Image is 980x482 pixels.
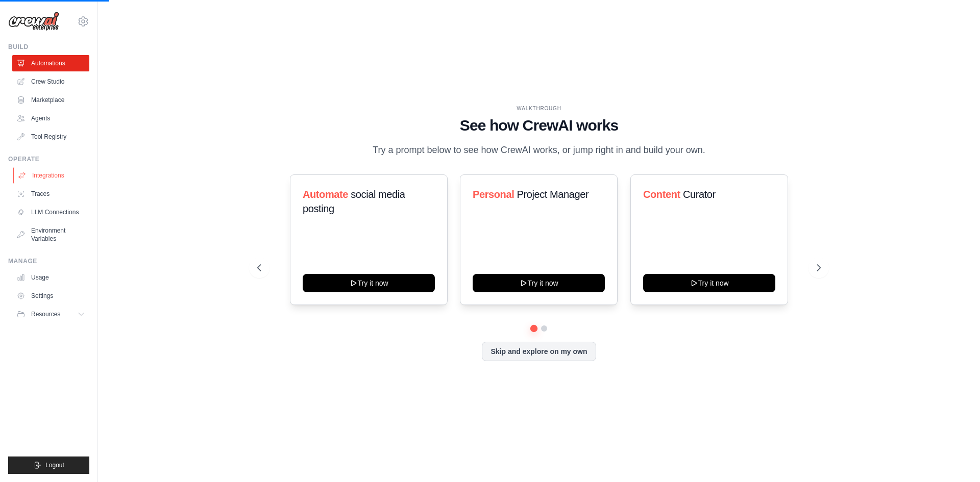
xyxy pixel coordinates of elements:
[12,269,89,286] a: Usage
[643,189,680,200] span: Content
[8,43,89,51] div: Build
[8,12,59,31] img: Logo
[643,274,775,292] button: Try it now
[8,155,89,163] div: Operate
[517,189,589,200] span: Project Manager
[12,110,89,126] a: Agents
[12,186,89,202] a: Traces
[929,433,980,482] iframe: Chat Widget
[482,342,596,361] button: Skip and explore on my own
[473,274,605,292] button: Try it now
[8,257,89,265] div: Manage
[929,433,980,482] div: Widget de chat
[12,306,89,322] button: Resources
[45,461,64,469] span: Logout
[12,92,89,108] a: Marketplace
[12,222,89,247] a: Environment Variables
[12,55,89,71] a: Automations
[303,274,435,292] button: Try it now
[8,456,89,474] button: Logout
[683,189,716,200] span: Curator
[12,73,89,90] a: Crew Studio
[257,105,821,112] div: WALKTHROUGH
[257,116,821,135] h1: See how CrewAI works
[303,189,405,214] span: social media posting
[31,310,60,318] span: Resources
[12,204,89,220] a: LLM Connections
[473,189,514,200] span: Personal
[367,143,710,158] p: Try a prompt below to see how CrewAI works, or jump right in and build your own.
[12,129,89,145] a: Tool Registry
[12,288,89,304] a: Settings
[303,189,348,200] span: Automate
[13,167,90,184] a: Integrations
